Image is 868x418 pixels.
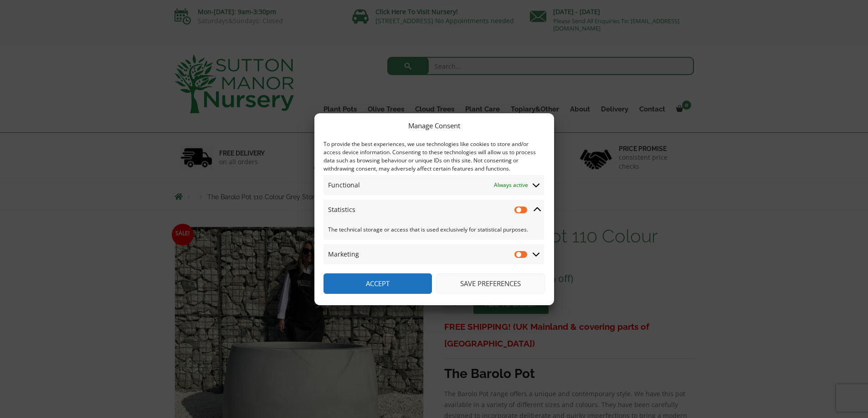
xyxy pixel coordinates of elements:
span: Marketing [328,249,359,260]
summary: Functional Always active [324,175,544,195]
span: Always active [494,180,528,191]
span: Functional [328,180,360,191]
span: The technical storage or access that is used exclusively for statistical purposes. [328,224,539,235]
button: Accept [324,273,432,294]
summary: Statistics [324,200,544,220]
div: Manage Consent [408,120,460,131]
span: Statistics [328,204,355,215]
button: Save preferences [437,273,545,294]
div: To provide the best experiences, we use technologies like cookies to store and/or access device i... [324,140,544,173]
summary: Marketing [324,244,544,264]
